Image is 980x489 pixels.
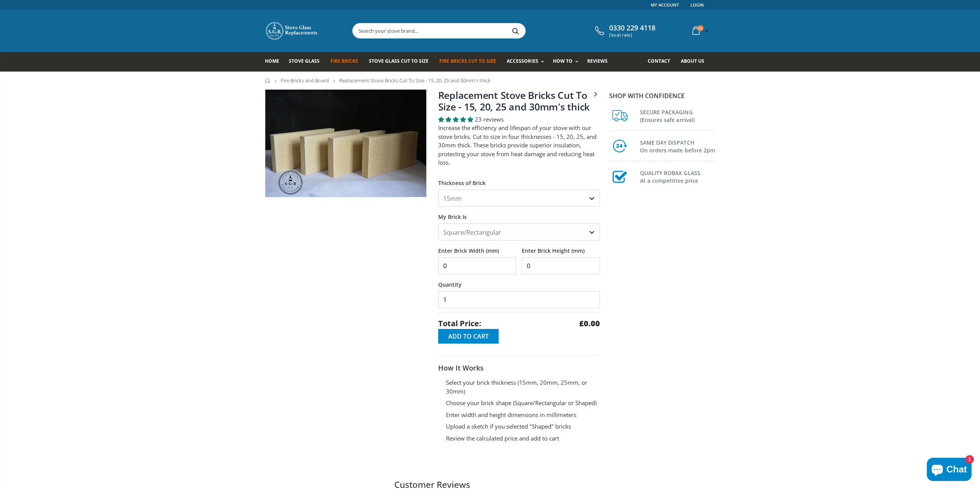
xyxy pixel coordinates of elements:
span: How To [553,58,573,64]
label: Enter Brick Height (mm) [522,240,600,254]
label: My Brick Is [438,207,600,220]
span: 20 [697,25,704,31]
span: Stove Glass [289,58,320,64]
img: 4_fire_bricks_1aa33a0b-dc7a-4843-b288-55f1aa0e36c3_800x_crop_center.jpeg [265,90,426,197]
span: Contact [648,58,670,64]
span: Home [265,58,279,64]
a: Reviews [587,52,613,72]
strong: £0.00 [579,318,600,329]
a: 20 [689,23,710,38]
span: Fire Bricks [330,58,358,64]
h3: How It Works [438,363,600,372]
p: Increase the efficiency and lifespan of your stove with our stove bricks. Cut to size in four thi... [438,124,600,167]
a: Contact [648,52,676,72]
a: About us [681,52,710,72]
span: Replacement Stove Bricks Cut To Size - 15, 20, 25 and 30mm's thick [339,77,491,84]
a: Home [265,78,271,83]
input: Search your stove brand... [353,23,611,38]
li: Enter width and height dimensions in millimeters [446,411,600,419]
label: Enter Brick Width (mm) [438,240,516,254]
p: Shop with confidence [609,91,715,100]
span: Add to Cart [448,332,489,340]
span: (local rate) [609,32,655,38]
button: Search [507,23,524,38]
button: Add to Cart [438,329,499,344]
a: Fire Bricks Cut To Size [439,52,502,72]
a: Home [265,52,285,72]
a: Replacement Stove Bricks Cut To Size - 15, 20, 25 and 30mm's thick [438,88,590,113]
inbox-online-store-chat: Shopify online store chat [925,458,974,483]
span: 23 reviews [475,115,504,123]
li: Select your brick thickness (15mm, 20mm, 25mm, or 30mm) [446,378,600,396]
h3: SECURE PACKAGING (Ensures safe arrival) [640,107,715,124]
a: Accessories [507,52,548,72]
h3: SAME DAY DISPATCH On orders made before 2pm [640,137,715,154]
a: Stove Glass [289,52,325,72]
li: Review the calculated price and add to cart [446,434,600,443]
a: 0330 229 4118 (local rate) [593,24,655,38]
label: Quantity [438,274,600,288]
span: Reviews [587,58,608,64]
a: How To [553,52,582,72]
span: About us [681,58,704,64]
a: Fire Bricks and Board [281,77,329,84]
li: Choose your brick shape (Square/Rectangular or Shaped) [446,399,600,407]
li: Upload a sketch if you selected "Shaped" bricks [446,422,600,431]
a: Fire Bricks [330,52,364,72]
h3: QUALITY ROBAX GLASS At a competitive price [640,168,715,185]
label: Thickness of Brick [438,173,600,187]
span: Fire Bricks Cut To Size [439,58,496,64]
img: Stove Glass Replacement [265,21,319,40]
span: Stove Glass Cut To Size [369,58,429,64]
span: Accessories [507,58,538,64]
a: Stove Glass Cut To Size [369,52,434,72]
span: Total Price: [438,318,481,329]
span: 4.78 stars [438,115,475,123]
span: 0330 229 4118 [609,24,655,32]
